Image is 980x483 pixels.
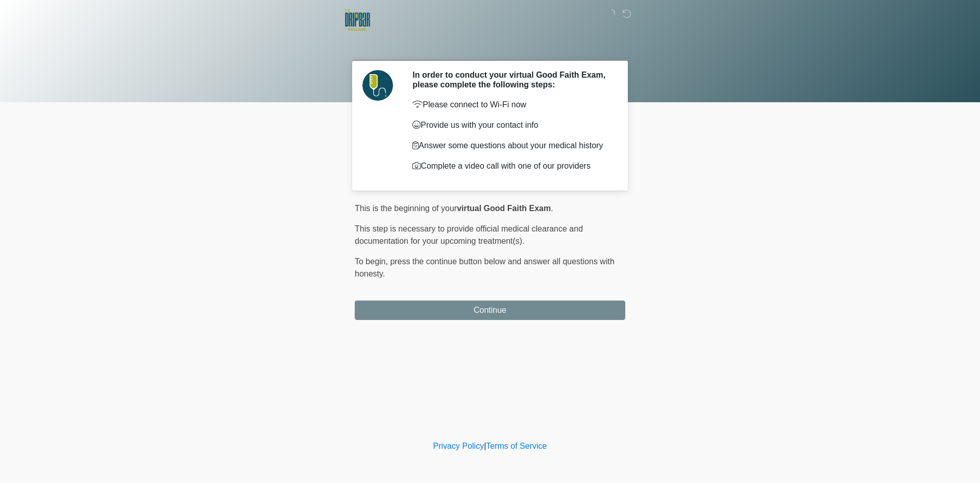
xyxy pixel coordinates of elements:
[457,204,551,213] strong: virtual Good Faith Exam
[355,204,457,213] span: This is the beginning of your
[412,99,610,111] p: Please connect to Wi-Fi now
[355,257,615,278] span: press the continue button below and answer all questions with honesty.
[551,204,553,213] span: .
[412,119,610,131] p: Provide us with your contact info
[412,70,610,89] h2: In order to conduct your virtual Good Faith Exam, please complete the following steps:
[433,442,484,450] a: Privacy Policy
[412,140,610,152] p: Answer some questions about your medical history
[412,160,610,172] p: Complete a video call with one of our providers
[486,442,547,450] a: Terms of Service
[345,8,370,33] img: The DRIPBaR Midland Logo
[347,37,633,56] h1: ‎ ‎
[355,257,390,266] span: To begin,
[355,224,583,245] span: This step is necessary to provide official medical clearance and documentation for your upcoming ...
[355,301,625,320] button: Continue
[484,442,486,450] a: |
[362,70,393,101] img: Agent Avatar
